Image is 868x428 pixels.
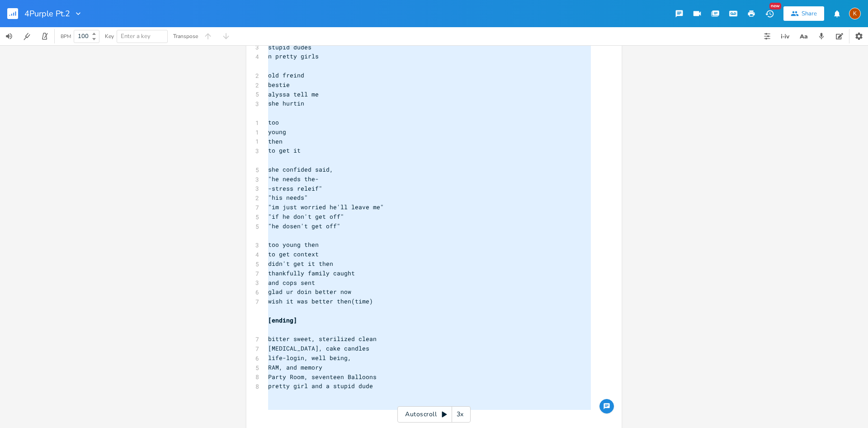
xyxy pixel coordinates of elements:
[268,288,351,296] span: glad ur doin better now
[105,34,114,39] div: Key
[268,184,322,192] span: -stress releif"
[849,8,861,19] div: Kat
[268,118,279,126] span: too
[268,354,351,362] span: life-login, well being,
[268,165,333,173] span: she confided said,
[268,52,319,60] span: n pretty girls
[268,71,304,79] span: old freind
[268,316,297,324] span: [ending]
[268,297,373,305] span: wish it was better then(time)
[268,99,304,107] span: she hurtin
[397,406,471,423] div: Autoscroll
[268,373,377,381] span: Party Room, seventeen Balloons
[268,363,322,371] span: RAM, and memory
[268,90,319,98] span: alyssa tell me
[268,212,344,221] span: "if he don't get off"
[268,137,283,145] span: then
[452,406,468,423] div: 3x
[268,128,286,136] span: young
[268,335,377,343] span: bitter sweet, sterilized clean
[24,10,70,18] span: 4Purple Pt.2
[268,240,319,249] span: too young then
[268,344,369,352] span: [MEDICAL_DATA], cake candles
[268,250,319,258] span: to get context
[268,175,319,183] span: "he needs the-
[268,382,373,390] span: pretty girl and a stupid dude
[802,10,817,18] div: Share
[268,279,315,287] span: and cops sent
[268,203,384,211] span: "im just worried he'll leave me"
[268,81,290,89] span: bestie
[268,269,355,277] span: thankfully family caught
[268,146,301,154] span: to get it
[61,34,71,39] div: BPM
[849,3,861,24] button: K
[121,32,151,40] span: Enter a key
[173,34,198,39] div: Transpose
[268,43,311,51] span: stupid dudes
[760,5,778,22] button: New
[268,193,308,202] span: "his needs"
[268,222,340,230] span: "he dosen't get off"
[268,260,333,268] span: didn't get it then
[769,3,781,10] div: New
[783,6,824,21] button: Share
